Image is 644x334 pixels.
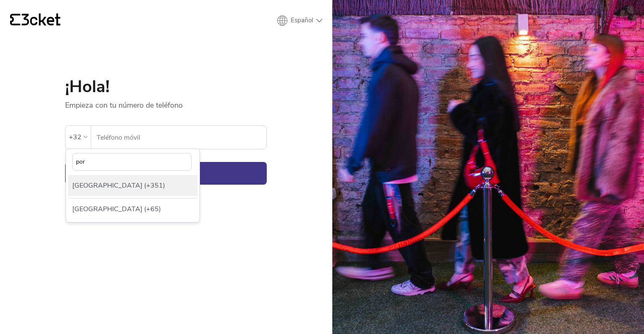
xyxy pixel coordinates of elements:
[96,126,266,149] input: Teléfono móvil
[91,126,266,149] label: Teléfono móvil
[65,162,267,185] button: Continuar
[65,78,267,95] h1: ¡Hola!
[65,151,172,159] div: El campo no es válido
[69,131,81,143] div: +32
[68,199,197,220] div: [GEOGRAPHIC_DATA] (+65)
[72,153,192,171] input: País
[10,13,60,28] a: {' '}
[65,95,267,110] p: Empieza con tu número de teléfono
[10,14,20,26] g: {' '}
[68,175,197,196] div: [GEOGRAPHIC_DATA] (+351)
